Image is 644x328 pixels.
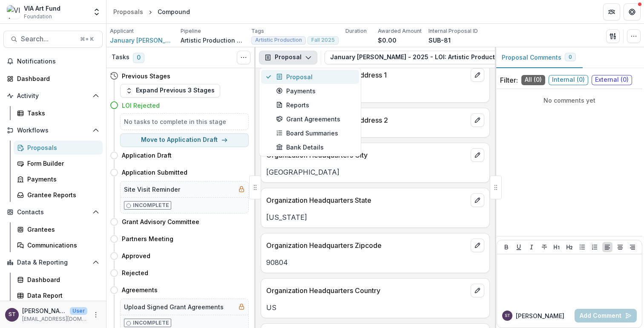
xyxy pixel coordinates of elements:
[122,72,170,81] h4: Previous Stages
[122,251,150,260] h4: Approved
[505,314,510,318] div: Susan Thompson
[471,239,484,252] button: edit
[122,268,148,277] h4: Rejected
[14,156,103,170] a: Form Builder
[255,37,302,43] span: Artistic Production
[91,310,101,320] button: More
[569,54,572,60] span: 0
[345,27,367,35] p: Duration
[500,96,639,105] p: No comments yet
[158,7,190,16] div: Compound
[27,159,96,168] div: Form Builder
[603,3,620,20] button: Partners
[500,75,518,85] p: Filter:
[122,151,172,160] h4: Application Draft
[266,302,484,313] p: US
[14,141,103,155] a: Proposals
[266,87,484,97] p: [STREET_ADDRESS]
[14,188,103,202] a: Grantee Reports
[495,47,583,68] button: Proposal Comments
[110,36,174,45] a: January [PERSON_NAME][GEOGRAPHIC_DATA]
[14,222,103,236] a: Grantees
[276,101,354,109] div: Reports
[266,285,467,296] p: Organization Headquarters Country
[27,291,96,300] div: Data Report
[615,242,625,252] button: Align Center
[428,27,478,35] p: Internal Proposal ID
[78,35,95,44] div: ⌘ + K
[266,167,484,177] p: [GEOGRAPHIC_DATA]
[27,190,96,199] div: Grantee Reports
[266,240,467,250] p: Organization Headquarters Zipcode
[24,4,60,13] div: VIA Art Fund
[471,113,484,127] button: edit
[181,27,201,35] p: Pipeline
[3,256,103,269] button: Open Data & Reporting
[122,101,160,110] h4: LOI Rejected
[378,36,397,45] p: $0.00
[549,75,588,85] span: Internal ( 0 )
[624,3,641,20] button: Get Help
[325,51,560,64] button: January [PERSON_NAME] - 2025 - LOI: Artistic Production Fall 2025
[266,195,467,205] p: Organization Headquarters State
[602,242,612,252] button: Align Left
[552,242,562,252] button: Heading 1
[120,84,220,98] button: Expand Previous 3 Stages
[3,55,103,68] button: Notifications
[124,117,245,126] h5: No tasks to complete in this stage
[122,285,158,294] h4: Agreements
[7,5,20,19] img: VIA Art Fund
[110,6,193,18] nav: breadcrumb
[24,13,52,20] span: Foundation
[122,168,187,177] h4: Application Submitted
[27,143,96,152] div: Proposals
[266,257,484,268] p: 90804
[266,150,467,160] p: Organization Headquarters City
[575,309,637,322] button: Add Comment
[428,36,451,45] p: SUB-81
[266,70,467,80] p: Organization Headquarters Address 1
[266,212,484,222] p: [US_STATE]
[311,37,335,43] span: Fall 2025
[27,109,96,118] div: Tasks
[27,175,96,184] div: Payments
[276,143,354,152] div: Bank Details
[122,234,173,243] h4: Partners Meeting
[181,36,244,45] p: Artistic Production Grants
[3,31,103,48] button: Search...
[133,201,169,209] p: Incomplete
[17,58,99,65] span: Notifications
[14,106,103,120] a: Tasks
[14,288,103,302] a: Data Report
[17,259,89,266] span: Data & Reporting
[471,68,484,82] button: edit
[91,3,103,20] button: Open entity switcher
[27,225,96,234] div: Grantees
[564,242,575,252] button: Heading 2
[471,284,484,297] button: edit
[17,127,89,134] span: Workflows
[9,312,16,317] div: Susan Thompson
[276,129,354,138] div: Board Summaries
[3,205,103,219] button: Open Contacts
[17,209,89,216] span: Contacts
[113,7,143,16] div: Proposals
[516,311,564,320] p: [PERSON_NAME]
[501,242,512,252] button: Bold
[237,51,250,64] button: Toggle View Cancelled Tasks
[124,185,180,194] h5: Site Visit Reminder
[276,115,354,124] div: Grant Agreements
[21,35,75,43] span: Search...
[276,72,354,81] div: Proposal
[276,86,354,95] div: Payments
[14,238,103,252] a: Communications
[521,75,545,85] span: All ( 0 )
[3,124,103,137] button: Open Workflows
[251,27,264,35] p: Tags
[539,242,549,252] button: Strike
[471,148,484,162] button: edit
[577,242,587,252] button: Bullet List
[14,273,103,287] a: Dashboard
[526,242,537,252] button: Italicize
